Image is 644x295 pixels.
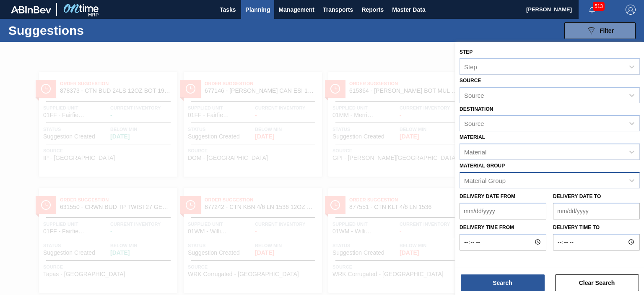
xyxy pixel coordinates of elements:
label: Step [460,49,473,55]
label: Material Group [460,163,505,169]
span: Filter [600,27,614,34]
button: Filter [564,22,636,39]
span: Transports [323,5,353,15]
h1: Suggestions [8,26,157,35]
input: mm/dd/yyyy [553,203,640,219]
span: Reports [361,5,384,15]
label: Delivery Date to [553,193,601,199]
label: Delivery time from [460,222,546,234]
span: Master Data [392,5,425,15]
label: Destination [460,106,493,112]
label: Delivery Date from [460,193,515,199]
span: Tasks [218,5,237,15]
span: Planning [245,5,270,15]
label: Source [460,78,481,84]
img: Logout [626,5,636,15]
div: Source [464,91,484,99]
span: Management [278,5,314,15]
label: Material [460,134,485,140]
input: mm/dd/yyyy [460,203,546,219]
div: Material [464,149,486,156]
img: TNhmsLtSVTkK8tSr43FrP2fwEKptu5GPRR3wAAAABJRU5ErkJggg== [11,6,51,13]
div: Source [464,120,484,127]
div: Material Group [464,177,506,184]
button: Notifications [579,4,605,16]
span: 513 [593,2,605,11]
div: Step [464,63,477,70]
label: Delivery time to [553,222,640,234]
